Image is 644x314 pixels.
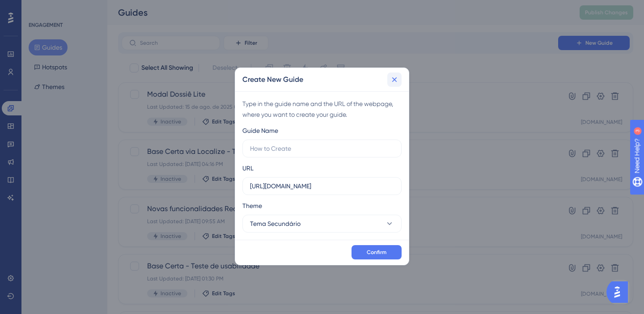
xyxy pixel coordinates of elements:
[21,2,56,13] span: Need Help?
[242,98,402,120] div: Type in the guide name and the URL of the webpage, where you want to create your guide.
[250,144,394,153] input: How to Create
[250,218,301,229] span: Tema Secundário
[242,74,303,85] h2: Create New Guide
[250,181,394,191] input: https://www.example.com
[367,249,386,256] span: Confirm
[242,125,278,136] div: Guide Name
[606,279,633,306] iframe: UserGuiding AI Assistant Launcher
[242,163,254,174] div: URL
[242,200,262,211] span: Theme
[62,4,65,12] div: 3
